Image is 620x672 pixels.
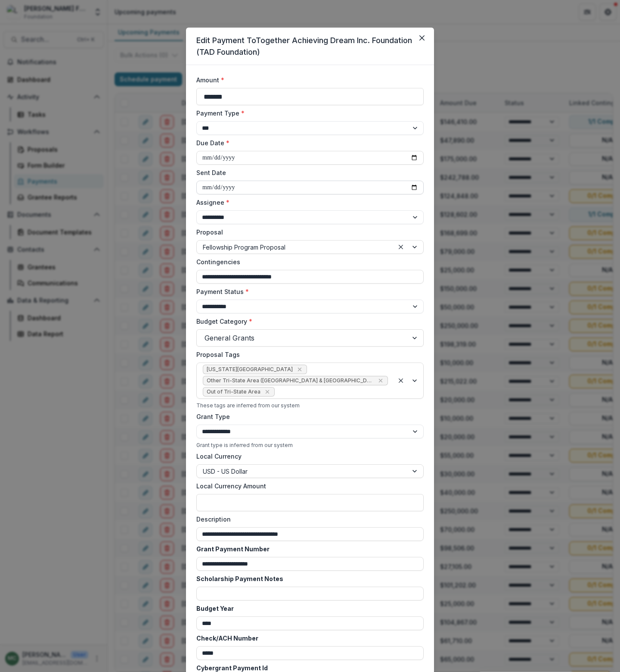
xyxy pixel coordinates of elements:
label: Payment Status [196,287,418,296]
div: Remove New York State [295,365,304,374]
label: Local Currency Amount [196,481,418,491]
label: Description [196,515,418,524]
label: Payment Type [196,109,418,118]
label: Grant Payment Number [196,544,418,553]
label: Check/ACH Number [196,634,418,643]
label: Grant Type [196,412,418,421]
label: Sent Date [196,168,418,177]
label: Assignee [196,198,418,207]
label: Amount [196,75,418,84]
label: Contingencies [196,257,418,266]
div: Remove Other Tri-State Area (CT & NJ) [377,376,385,385]
label: Due Date [196,138,418,147]
div: Clear selected options [396,375,406,386]
label: Scholarship Payment Notes [196,574,418,583]
label: Proposal Tags [196,350,418,359]
span: Out of Tri-State Area [207,389,260,395]
label: Proposal [196,228,418,237]
span: [US_STATE][GEOGRAPHIC_DATA] [207,366,293,372]
div: Remove Out of Tri-State Area [263,388,272,396]
div: These tags are inferred from our system [196,402,424,409]
label: Budget Category [196,317,418,326]
div: Clear selected options [396,242,406,252]
label: Local Currency [196,452,242,461]
div: Grant type is inferred from our system [196,442,424,448]
header: Edit Payment To Together Achieving Dream Inc. Foundation (TAD Foundation) [186,28,434,65]
span: Other Tri-State Area ([GEOGRAPHIC_DATA] & [GEOGRAPHIC_DATA]) [207,378,374,384]
button: Close [415,31,429,45]
label: Budget Year [196,604,418,613]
